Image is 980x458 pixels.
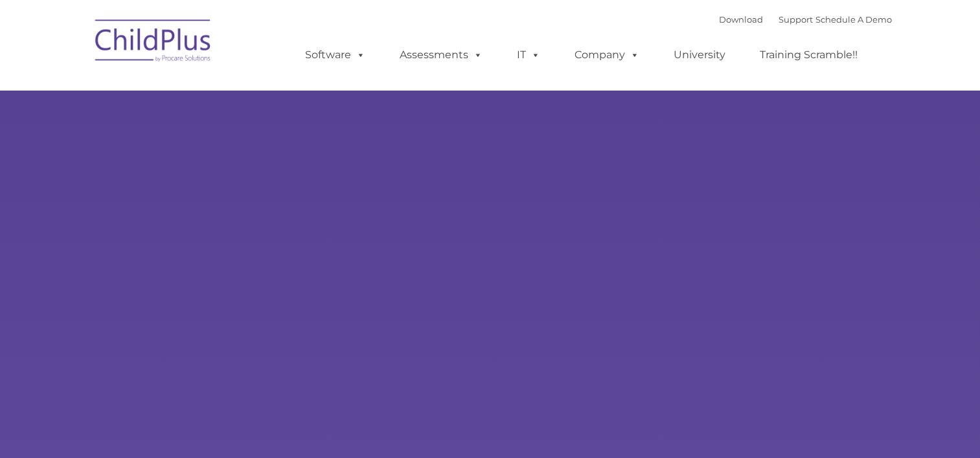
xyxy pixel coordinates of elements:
[387,42,496,68] a: Assessments
[89,10,218,75] img: ChildPlus by Procare Solutions
[719,14,763,25] a: Download
[779,14,813,25] a: Support
[661,42,738,68] a: University
[719,14,892,25] font: |
[504,42,553,68] a: IT
[747,42,871,68] a: Training Scramble!!
[562,42,652,68] a: Company
[292,42,378,68] a: Software
[815,14,892,25] a: Schedule A Demo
